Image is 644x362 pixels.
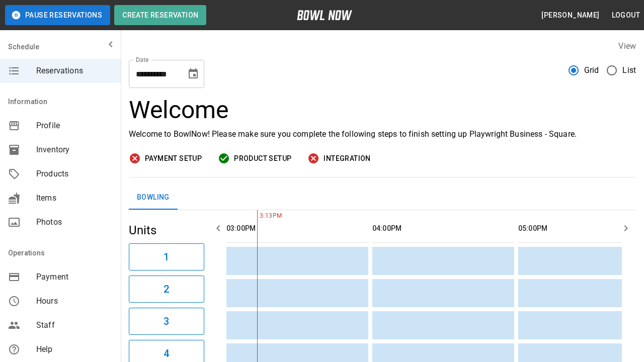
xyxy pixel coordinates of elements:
label: View [618,41,636,51]
span: List [622,64,636,76]
span: Payment [36,271,113,283]
span: Items [36,192,113,204]
p: Welcome to BowlNow! Please make sure you complete the following steps to finish setting up Playwr... [129,128,636,140]
span: Profile [36,120,113,132]
h6: 1 [164,249,169,265]
span: Payment Setup [145,152,202,165]
div: inventory tabs [129,186,636,210]
h3: Welcome [129,96,636,124]
button: 3 [129,308,204,335]
h6: 3 [164,313,169,329]
span: Products [36,168,113,180]
button: 1 [129,243,204,270]
h5: Units [129,222,204,238]
button: [PERSON_NAME] [537,6,603,25]
button: Choose date, selected date is Aug 29, 2025 [183,64,203,84]
span: Grid [584,64,599,76]
span: 3:13PM [257,211,260,221]
button: Logout [608,6,644,25]
span: Reservations [36,65,113,77]
button: Create Reservation [114,5,206,25]
span: Integration [324,152,370,165]
h6: 2 [164,281,169,297]
button: 2 [129,276,204,303]
span: Inventory [36,144,113,156]
h6: 4 [164,345,169,361]
span: Staff [36,319,113,331]
span: Help [36,343,113,355]
span: Product Setup [234,152,291,165]
span: Hours [36,295,113,307]
img: logo [297,10,352,20]
button: Bowling [129,186,178,210]
span: Photos [36,216,113,228]
button: Pause Reservations [5,5,110,25]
